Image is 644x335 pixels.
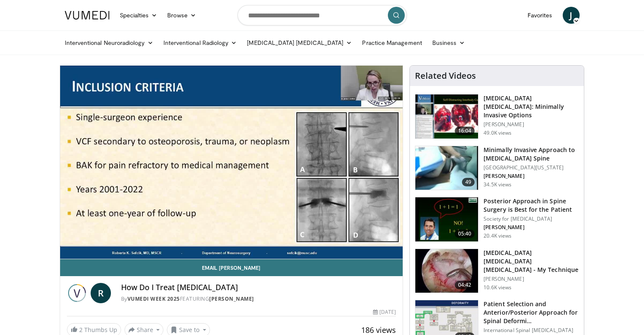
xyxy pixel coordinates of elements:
[415,146,478,190] img: 38787_0000_3.png.150x105_q85_crop-smart_upscale.jpg
[522,7,558,24] a: Favorites
[238,5,407,25] input: Search topics, interventions
[67,283,87,303] img: Vumedi Week 2025
[415,146,579,191] a: 49 Minimally Invasive Approach to [MEDICAL_DATA] Spine [GEOGRAPHIC_DATA][US_STATE] [PERSON_NAME] ...
[121,283,396,292] h4: How Do I Treat [MEDICAL_DATA]
[484,94,579,119] h3: [MEDICAL_DATA] [MEDICAL_DATA]: Minimally Invasive Options
[484,173,579,180] p: [PERSON_NAME]
[158,34,242,51] a: Interventional Radiology
[162,7,201,24] a: Browse
[484,224,579,231] p: [PERSON_NAME]
[242,34,357,51] a: [MEDICAL_DATA] [MEDICAL_DATA]
[361,325,396,335] span: 186 views
[415,94,478,138] img: 9f1438f7-b5aa-4a55-ab7b-c34f90e48e66.150x105_q85_crop-smart_upscale.jpg
[415,249,579,293] a: 04:42 [MEDICAL_DATA] [MEDICAL_DATA] [MEDICAL_DATA] - My Technique [PERSON_NAME] 10.6K views
[484,284,511,291] p: 10.6K views
[484,164,579,171] p: [GEOGRAPHIC_DATA][US_STATE]
[484,276,579,282] p: [PERSON_NAME]
[209,295,254,302] a: [PERSON_NAME]
[121,295,396,303] div: By FEATURING
[60,259,403,276] a: Email [PERSON_NAME]
[455,281,475,289] span: 04:42
[415,71,476,81] h4: Related Videos
[484,249,579,274] h3: [MEDICAL_DATA] [MEDICAL_DATA] [MEDICAL_DATA] - My Technique
[462,178,475,186] span: 49
[60,66,403,259] video-js: Video Player
[455,230,475,238] span: 05:40
[484,233,511,239] p: 20.4K views
[427,34,470,51] a: Business
[484,181,511,188] p: 34.5K views
[127,295,180,302] a: Vumedi Week 2025
[415,249,478,293] img: gaffar_3.png.150x105_q85_crop-smart_upscale.jpg
[415,94,579,139] a: 16:04 [MEDICAL_DATA] [MEDICAL_DATA]: Minimally Invasive Options [PERSON_NAME] 49.0K views
[563,7,580,24] a: J
[415,197,478,241] img: 3b6f0384-b2b2-4baa-b997-2e524ebddc4b.150x105_q85_crop-smart_upscale.jpg
[484,146,579,163] h3: Minimally Invasive Approach to [MEDICAL_DATA] Spine
[415,197,579,242] a: 05:40 Posterior Approach in Spine Surgery is Best for the Patient Society for [MEDICAL_DATA] [PER...
[115,7,163,24] a: Specialties
[65,11,110,19] img: VuMedi Logo
[79,326,83,334] span: 2
[455,127,475,135] span: 16:04
[484,216,579,222] p: Society for [MEDICAL_DATA]
[484,121,579,128] p: [PERSON_NAME]
[484,300,579,325] h3: Patient Selection and Anterior/Posterior Approach for Spinal Deformi…
[357,34,427,51] a: Practice Management
[484,197,579,214] h3: Posterior Approach in Spine Surgery is Best for the Patient
[484,130,511,136] p: 49.0K views
[60,34,158,51] a: Interventional Neuroradiology
[91,283,111,303] a: R
[373,308,396,316] div: [DATE]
